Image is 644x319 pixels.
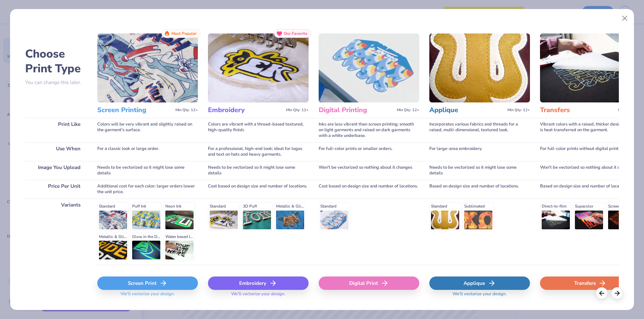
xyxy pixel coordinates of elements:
[208,276,309,290] div: Embroidery
[208,142,309,161] div: For a professional, high-end look; ideal for logos and text on hats and heavy garments.
[228,291,288,301] span: We'll vectorize your design.
[618,108,641,112] span: Min Qty: 12+
[429,161,530,180] div: Needs to be vectorized so it might lose some details
[25,47,87,76] h2: Choose Print Type
[540,142,641,161] div: For full-color prints without digital printing.
[540,180,641,198] div: Based on design size and number of locations.
[319,180,419,198] div: Cost based on design size and number of locations.
[97,33,198,102] img: Screen Printing
[319,118,419,142] div: Inks are less vibrant than screen printing; smooth on light garments and raised on dark garments ...
[97,118,198,142] div: Colors will be very vibrant and slightly raised on the garment's surface.
[429,106,505,114] h3: Applique
[319,142,419,161] div: For full-color prints or smaller orders.
[429,142,530,161] div: For large-area embroidery.
[540,106,615,114] h3: Transfers
[319,106,394,114] h3: Digital Printing
[25,198,87,265] div: Variants
[97,276,198,290] div: Screen Print
[97,180,198,198] div: Additional cost for each color; larger orders lower the unit price.
[208,118,309,142] div: Colors are vibrant with a thread-based textured, high-quality finish.
[175,108,198,112] span: Min Qty: 12+
[208,106,283,114] h3: Embroidery
[540,161,641,180] div: Won't be vectorized so nothing about it changes
[429,276,530,290] div: Applique
[619,12,631,25] button: Close
[25,118,87,142] div: Print Like
[319,276,419,290] div: Digital Print
[97,106,173,114] h3: Screen Printing
[319,161,419,180] div: Won't be vectorized so nothing about it changes
[208,180,309,198] div: Cost based on design size and number of locations.
[97,142,198,161] div: For a classic look or large order.
[397,108,419,112] span: Min Qty: 12+
[429,33,530,102] img: Applique
[286,108,309,112] span: Min Qty: 12+
[540,276,641,290] div: Transfers
[25,161,87,180] div: Image You Upload
[118,291,177,301] span: We'll vectorize your design.
[25,80,87,85] p: You can change this later.
[540,118,641,142] div: Vibrant colors with a raised, thicker design since it is heat transferred on the garment.
[429,118,530,142] div: Incorporates various fabrics and threads for a raised, multi-dimensional, textured look.
[450,291,509,301] span: We'll vectorize your design.
[25,142,87,161] div: Use When
[208,33,309,102] img: Embroidery
[171,31,197,36] span: Most Popular
[319,33,419,102] img: Digital Printing
[429,180,530,198] div: Based on design size and number of locations.
[284,31,308,36] span: Our Favorite
[507,108,530,112] span: Min Qty: 12+
[97,161,198,180] div: Needs to be vectorized so it might lose some details
[540,33,641,102] img: Transfers
[208,161,309,180] div: Needs to be vectorized so it might lose some details
[25,180,87,198] div: Price Per Unit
